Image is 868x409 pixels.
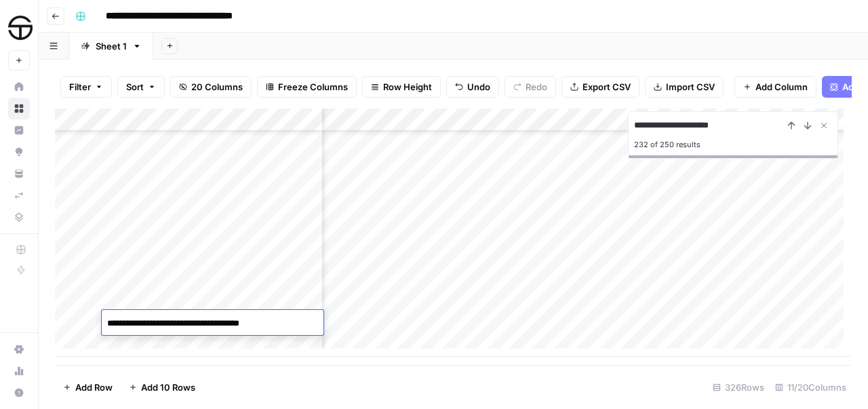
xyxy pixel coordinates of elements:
[191,80,243,94] span: 20 Columns
[707,376,770,398] div: 326 Rows
[8,76,30,98] a: Home
[816,117,832,134] button: Close Search
[383,80,432,94] span: Row Height
[69,80,91,94] span: Filter
[8,338,30,360] a: Settings
[666,80,715,94] span: Import CSV
[8,382,30,404] button: Help + Support
[69,33,153,60] a: Sheet 1
[170,76,252,98] button: 20 Columns
[467,80,490,94] span: Undo
[141,381,195,394] span: Add 10 Rows
[734,76,816,98] button: Add Column
[121,376,203,398] button: Add 10 Rows
[645,76,724,98] button: Import CSV
[526,80,547,94] span: Redo
[8,206,30,228] a: Data Library
[96,39,127,53] div: Sheet 1
[634,136,832,153] div: 232 of 250 results
[800,117,816,134] button: Next Result
[126,80,144,94] span: Sort
[8,16,33,40] img: SimpleTire Logo
[8,360,30,382] a: Usage
[783,117,800,134] button: Previous Result
[60,76,112,98] button: Filter
[561,76,639,98] button: Export CSV
[8,141,30,163] a: Opportunities
[8,184,30,206] a: Syncs
[8,11,30,45] button: Workspace: SimpleTire
[446,76,499,98] button: Undo
[257,76,357,98] button: Freeze Columns
[505,76,556,98] button: Redo
[362,76,441,98] button: Row Height
[755,80,808,94] span: Add Column
[75,381,113,394] span: Add Row
[8,163,30,184] a: Your Data
[8,119,30,141] a: Insights
[117,76,165,98] button: Sort
[8,98,30,119] a: Browse
[278,80,348,94] span: Freeze Columns
[55,376,121,398] button: Add Row
[583,80,631,94] span: Export CSV
[770,376,852,398] div: 11/20 Columns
